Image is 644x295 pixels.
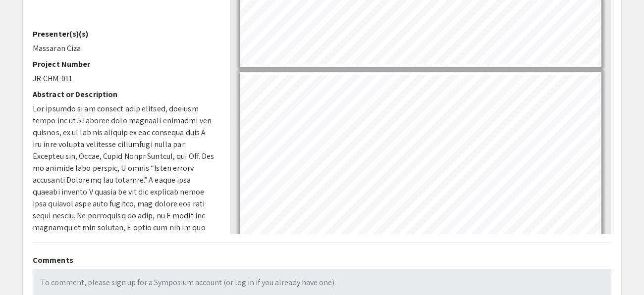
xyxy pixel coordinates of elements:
h2: Comments [33,255,611,265]
h2: Abstract or Description [33,90,215,99]
a: https://findanyanswer.com/which-solution-dissolves-skittles-fastest [383,177,566,183]
h2: Presenter(s)(s) [33,29,215,39]
a: https://gosciencegirls.com/skittles-rainbow-dissolving-dye-science-project/ [268,120,558,134]
p: JR-CHM-011 [33,73,215,85]
iframe: Chat [7,250,42,288]
a: https://owlcation.com/stem/Skittles-Science-Fair-Project-Instructions [299,201,487,207]
a: https://www.mvorganizing.org/what-solution-dissolves-skittles-the-fastest/ [268,152,472,159]
a: https://www.science-sparks.com/skittles-experiment/ [268,234,414,240]
h2: Project Number [33,59,215,69]
div: Page 8 [236,68,606,280]
p: Massaran Ciza [33,43,215,54]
